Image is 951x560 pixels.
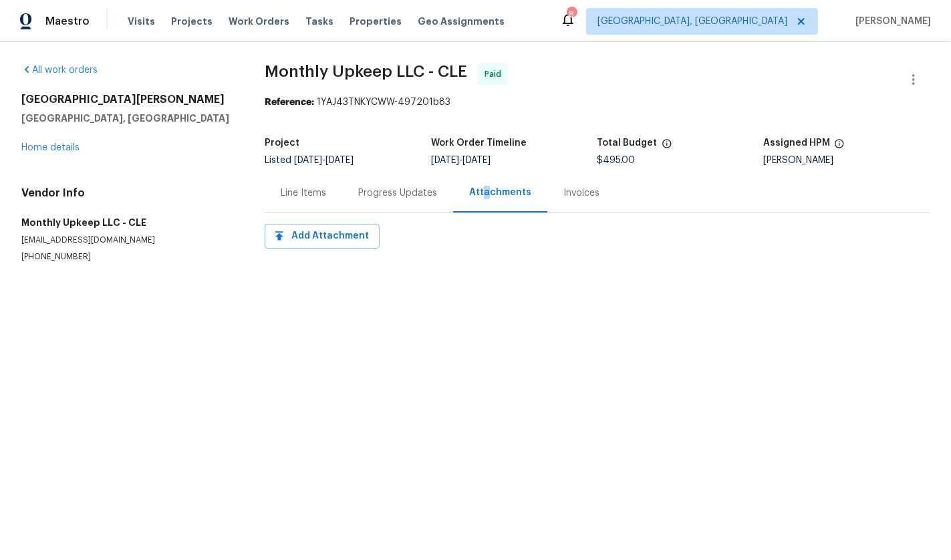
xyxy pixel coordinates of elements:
span: Maestro [45,15,90,28]
div: 8 [567,8,576,21]
div: 1YAJ43TNKYCWW-497201b83 [265,96,930,109]
span: Visits [128,15,155,28]
a: All work orders [21,65,98,75]
b: Reference: [265,98,314,107]
h5: Monthly Upkeep LLC - CLE [21,216,233,229]
p: [EMAIL_ADDRESS][DOMAIN_NAME] [21,235,233,246]
span: [DATE] [431,156,459,165]
span: Projects [171,15,213,28]
span: [DATE] [294,156,322,165]
span: Tasks [305,17,333,26]
h5: Assigned HPM [763,138,830,148]
span: Paid [485,67,507,81]
span: - [294,156,354,165]
span: Work Orders [229,15,289,28]
h4: Vendor Info [21,186,233,200]
span: Properties [350,15,402,28]
span: [GEOGRAPHIC_DATA], [GEOGRAPHIC_DATA] [597,15,787,28]
h5: Project [265,138,299,148]
span: Geo Assignments [418,15,505,28]
div: Attachments [469,186,531,199]
span: [DATE] [325,156,354,165]
div: Line Items [281,186,326,200]
span: [DATE] [462,156,491,165]
span: The total cost of line items that have been proposed by Opendoor. This sum includes line items th... [662,138,672,156]
span: The hpm assigned to this work order. [834,138,845,156]
button: Add Attachment [265,224,380,249]
h5: Total Budget [597,138,658,148]
div: Progress Updates [358,186,437,200]
div: [PERSON_NAME] [763,156,930,165]
span: Listed [265,156,354,165]
a: Home details [21,143,80,152]
div: Invoices [563,186,599,200]
span: $495.00 [597,156,636,165]
p: [PHONE_NUMBER] [21,251,233,263]
span: Add Attachment [275,228,369,245]
h2: [GEOGRAPHIC_DATA][PERSON_NAME] [21,93,233,106]
h5: Work Order Timeline [431,138,527,148]
span: Monthly Upkeep LLC - CLE [265,63,467,80]
span: [PERSON_NAME] [850,15,931,28]
h5: [GEOGRAPHIC_DATA], [GEOGRAPHIC_DATA] [21,112,233,125]
span: - [431,156,491,165]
